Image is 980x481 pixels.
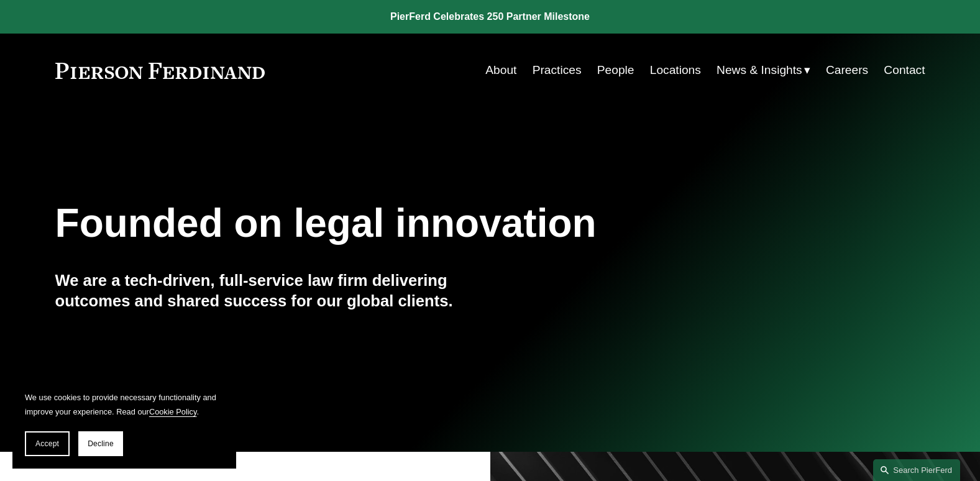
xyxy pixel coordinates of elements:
a: About [485,58,516,82]
a: Contact [884,58,925,82]
a: Practices [533,58,582,82]
span: Decline [88,439,114,448]
span: Accept [35,439,59,448]
a: folder dropdown [717,58,810,82]
h4: We are a tech-driven, full-service law firm delivering outcomes and shared success for our global... [55,270,490,311]
a: Cookie Policy [149,407,197,416]
button: Decline [78,431,123,456]
h1: Founded on legal innovation [55,201,781,246]
a: Locations [650,58,701,82]
button: Accept [25,431,70,456]
a: Careers [826,58,868,82]
a: Search this site [873,459,960,481]
span: News & Insights [717,60,802,81]
p: We use cookies to provide necessary functionality and improve your experience. Read our . [25,390,224,419]
a: People [597,58,634,82]
section: Cookie banner [12,378,236,469]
